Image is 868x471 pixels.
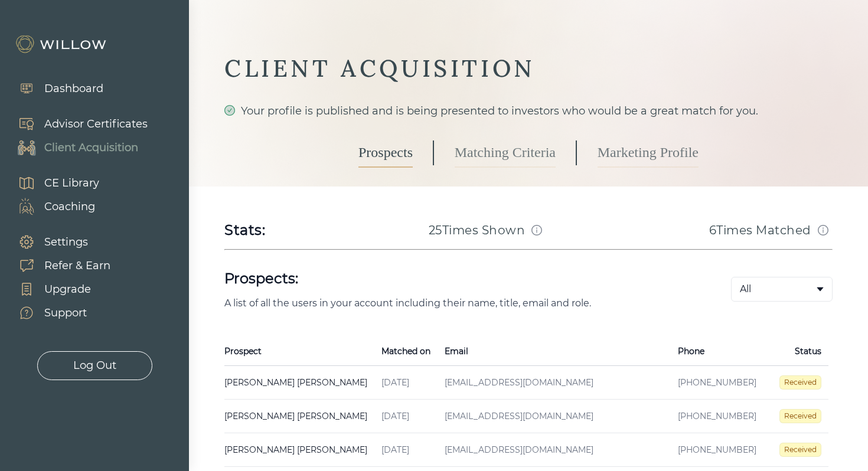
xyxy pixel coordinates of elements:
[44,199,95,215] div: Coaching
[779,375,821,390] span: Received
[224,400,374,433] td: [PERSON_NAME] [PERSON_NAME]
[224,103,833,119] div: Your profile is published and is being presented to investors who would be a great match for you.
[44,282,91,297] div: Upgrade
[455,138,556,168] a: Matching Criteria
[815,284,825,294] span: caret-down
[44,258,110,274] div: Refer & Earn
[779,409,821,423] span: Received
[671,433,763,467] td: [PHONE_NUMBER]
[224,269,693,288] h1: Prospects:
[438,433,671,467] td: [EMAIL_ADDRESS][DOMAIN_NAME]
[6,254,110,277] a: Refer & Earn
[598,138,699,168] a: Marketing Profile
[6,77,103,100] a: Dashboard
[44,116,148,132] div: Advisor Certificates
[671,337,763,366] th: Phone
[44,234,88,250] div: Settings
[763,337,828,366] th: Status
[374,366,438,400] td: [DATE]
[438,366,671,400] td: [EMAIL_ADDRESS][DOMAIN_NAME]
[6,171,99,195] a: CE Library
[429,222,526,238] h3: 25 Times Shown
[224,53,833,84] div: CLIENT ACQUISITION
[374,400,438,433] td: [DATE]
[224,297,693,309] p: A list of all the users in your account including their name, title, email and role.
[6,195,99,218] a: Coaching
[44,140,138,156] div: Client Acquisition
[527,221,546,240] button: Match info
[779,443,821,457] span: Received
[374,337,438,366] th: Matched on
[531,225,542,235] span: info-circle
[6,277,110,301] a: Upgrade
[671,366,763,400] td: [PHONE_NUMBER]
[73,358,116,374] div: Log Out
[224,221,266,240] div: Stats:
[438,400,671,433] td: [EMAIL_ADDRESS][DOMAIN_NAME]
[224,366,374,400] td: [PERSON_NAME] [PERSON_NAME]
[44,305,87,321] div: Support
[224,433,374,467] td: [PERSON_NAME] [PERSON_NAME]
[224,105,235,116] span: check-circle
[374,433,438,467] td: [DATE]
[358,138,413,168] a: Prospects
[44,81,103,97] div: Dashboard
[44,175,99,191] div: CE Library
[671,400,763,433] td: [PHONE_NUMBER]
[15,35,109,54] img: Willow
[6,136,148,159] a: Client Acquisition
[224,337,374,366] th: Prospect
[6,230,110,254] a: Settings
[6,112,148,136] a: Advisor Certificates
[740,282,751,296] span: All
[438,337,671,366] th: Email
